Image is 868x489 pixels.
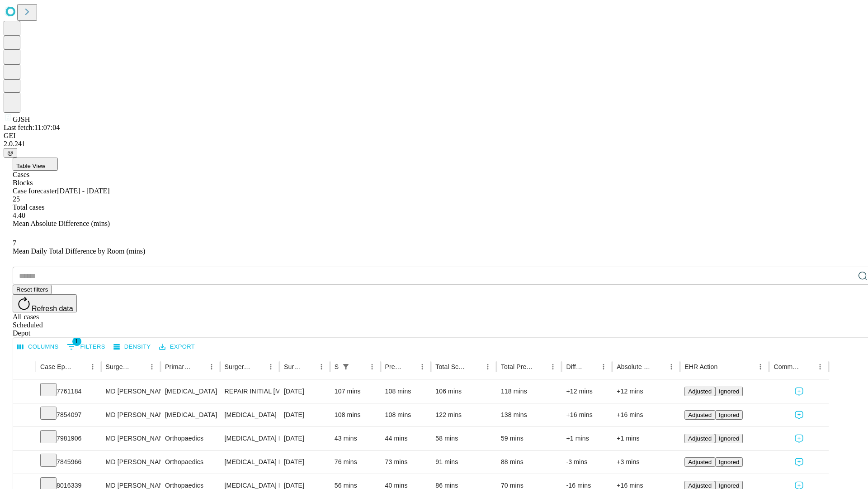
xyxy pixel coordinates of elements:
[684,387,715,396] button: Adjusted
[585,360,597,373] button: Sort
[40,363,73,370] div: Case Epic Id
[617,363,651,370] div: Absolute Difference
[385,380,427,403] div: 108 mins
[719,459,739,465] span: Ignored
[15,340,61,354] button: Select columns
[416,360,429,373] button: Menu
[335,451,376,474] div: 76 mins
[133,360,146,373] button: Sort
[617,451,675,474] div: +3 mins
[501,363,533,370] div: Total Predicted Duration
[4,124,60,131] span: Last fetch: 11:07:04
[688,412,712,418] span: Adjusted
[18,384,31,400] button: Expand
[18,455,31,470] button: Expand
[688,482,712,489] span: Adjusted
[435,427,492,450] div: 58 mins
[435,380,492,403] div: 106 mins
[284,403,325,427] div: [DATE]
[718,360,731,373] button: Sort
[13,211,25,219] span: 4.40
[165,363,191,370] div: Primary Service
[566,403,608,427] div: +16 mins
[40,380,97,403] div: 7761184
[435,363,468,370] div: Total Scheduled Duration
[435,403,492,427] div: 122 mins
[284,451,325,474] div: [DATE]
[193,360,205,373] button: Sort
[501,380,557,403] div: 118 mins
[385,427,427,450] div: 44 mins
[814,360,826,373] button: Menu
[284,427,325,450] div: [DATE]
[774,363,800,370] div: Comments
[106,427,156,450] div: MD [PERSON_NAME] [PERSON_NAME]
[403,360,416,373] button: Sort
[566,380,608,403] div: +12 mins
[165,380,215,403] div: [MEDICAL_DATA]
[225,380,275,403] div: REPAIR INITIAL [MEDICAL_DATA] REDUCIBLE AGE [DEMOGRAPHIC_DATA] OR MORE
[13,239,16,247] span: 7
[469,360,481,373] button: Sort
[715,387,743,396] button: Ignored
[4,140,864,148] div: 2.0.241
[340,360,352,373] button: Show filters
[252,360,264,373] button: Sort
[264,360,277,373] button: Menu
[18,431,31,447] button: Expand
[205,360,218,373] button: Menu
[106,380,156,403] div: MD [PERSON_NAME]
[157,340,197,354] button: Export
[501,427,557,450] div: 59 mins
[481,360,494,373] button: Menu
[284,363,302,370] div: Surgery Date
[385,363,403,370] div: Predicted In Room Duration
[13,195,20,203] span: 25
[106,363,132,370] div: Surgeon Name
[13,220,110,227] span: Mean Absolute Difference (mins)
[617,403,675,427] div: +16 mins
[366,360,378,373] button: Menu
[111,340,153,354] button: Density
[225,363,251,370] div: Surgery Name
[13,187,57,195] span: Case forecaster
[534,360,547,373] button: Sort
[315,360,328,373] button: Menu
[353,360,366,373] button: Sort
[106,403,156,427] div: MD [PERSON_NAME]
[684,434,715,443] button: Adjusted
[18,407,31,423] button: Expand
[715,410,743,420] button: Ignored
[146,360,158,373] button: Menu
[684,410,715,420] button: Adjusted
[719,388,739,395] span: Ignored
[715,434,743,443] button: Ignored
[335,427,376,450] div: 43 mins
[13,285,52,294] button: Reset filters
[165,403,215,427] div: [MEDICAL_DATA]
[688,435,712,442] span: Adjusted
[684,363,717,370] div: EHR Action
[719,412,739,418] span: Ignored
[40,451,97,474] div: 7845966
[225,403,275,427] div: [MEDICAL_DATA]
[719,482,739,489] span: Ignored
[40,427,97,450] div: 7981906
[335,380,376,403] div: 107 mins
[72,337,81,346] span: 1
[501,451,557,474] div: 88 mins
[225,451,275,474] div: [MEDICAL_DATA] MEDIAL OR LATERAL MENISCECTOMY
[32,305,73,312] span: Refresh data
[566,363,584,370] div: Difference
[106,451,156,474] div: MD [PERSON_NAME] [PERSON_NAME]
[16,163,45,169] span: Table View
[13,203,44,211] span: Total cases
[715,457,743,467] button: Ignored
[684,457,715,467] button: Adjusted
[7,149,14,156] span: @
[57,187,109,195] span: [DATE] - [DATE]
[86,360,99,373] button: Menu
[597,360,610,373] button: Menu
[284,380,325,403] div: [DATE]
[335,403,376,427] div: 108 mins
